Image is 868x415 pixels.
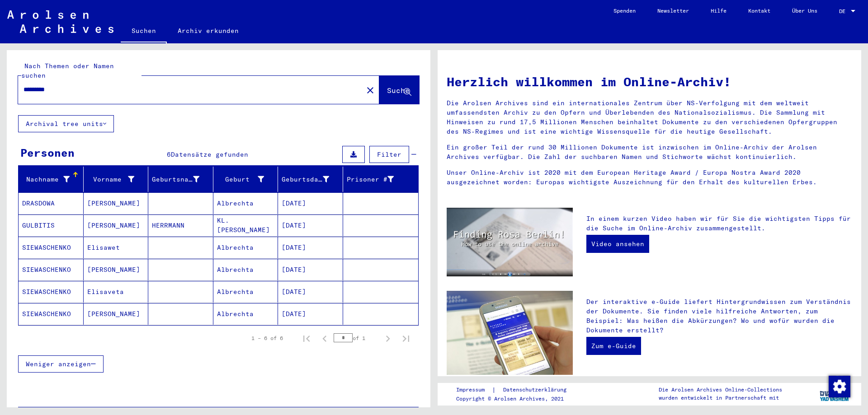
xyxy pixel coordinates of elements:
[447,143,852,162] p: Ein großer Teil der rund 30 Millionen Dokumente ist inzwischen im Online-Archiv der Arolsen Archi...
[365,85,376,96] mat-icon: close
[152,172,213,187] div: Geburtsname
[818,382,852,405] img: yv_logo.png
[213,214,278,236] mat-cell: KL.[PERSON_NAME]
[19,303,84,325] mat-cell: SIEWASCHENKO
[586,214,852,233] p: In einem kurzen Video haben wir für Sie die wichtigsten Tipps für die Suche im Online-Archiv zusa...
[251,334,283,342] div: 1 – 6 of 6
[87,172,148,187] div: Vorname
[456,395,577,403] p: Copyright © Arolsen Archives, 2021
[213,259,278,280] mat-cell: Albrechta
[377,150,401,159] span: Filter
[278,281,343,303] mat-cell: [DATE]
[84,237,149,258] mat-cell: Elisawet
[316,329,334,347] button: Previous page
[7,10,113,33] img: Arolsen_neg.svg
[347,172,408,187] div: Prisoner #
[171,150,248,159] span: Datensätze gefunden
[297,329,316,347] button: First page
[278,167,343,192] mat-header-cell: Geburtsdatum
[839,8,849,14] span: DE
[213,281,278,303] mat-cell: Albrechta
[19,259,84,280] mat-cell: SIEWASCHENKO
[447,168,852,187] p: Unser Online-Archiv ist 2020 mit dem European Heritage Award / Europa Nostra Award 2020 ausgezeic...
[19,281,84,303] mat-cell: SIEWASCHENKO
[278,214,343,236] mat-cell: [DATE]
[447,208,573,276] img: video.jpg
[84,192,149,214] mat-cell: [PERSON_NAME]
[213,192,278,214] mat-cell: Albrechta
[217,172,278,187] div: Geburt‏
[369,146,409,163] button: Filter
[659,394,782,402] p: wurden entwickelt in Partnerschaft mit
[343,167,419,192] mat-header-cell: Prisoner #
[586,337,641,355] a: Zum e-Guide
[18,115,114,132] button: Archival tree units
[659,386,782,394] p: Die Arolsen Archives Online-Collections
[22,175,70,184] div: Nachname
[18,355,104,373] button: Weniger anzeigen
[167,150,171,159] span: 6
[347,175,394,184] div: Prisoner #
[84,303,149,325] mat-cell: [PERSON_NAME]
[456,385,577,395] div: |
[282,175,329,184] div: Geburtsdatum
[19,192,84,214] mat-cell: DRASDOWA
[84,167,149,192] mat-header-cell: Vorname
[447,291,573,375] img: eguide.jpg
[213,167,278,192] mat-header-cell: Geburt‏
[84,214,149,236] mat-cell: [PERSON_NAME]
[152,175,199,184] div: Geburtsname
[829,376,850,397] img: Zustimmung ändern
[397,329,415,347] button: Last page
[278,259,343,280] mat-cell: [DATE]
[213,303,278,325] mat-cell: Albrechta
[19,237,84,258] mat-cell: SIEWASCHENKO
[387,86,410,95] span: Suche
[121,20,167,43] a: Suchen
[20,145,75,161] div: Personen
[278,303,343,325] mat-cell: [DATE]
[84,259,149,280] mat-cell: [PERSON_NAME]
[278,237,343,258] mat-cell: [DATE]
[217,175,264,184] div: Geburt‏
[361,81,379,99] button: Clear
[447,72,852,91] h1: Herzlich willkommen im Online-Archiv!
[586,297,852,335] p: Der interaktive e-Guide liefert Hintergrundwissen zum Verständnis der Dokumente. Sie finden viele...
[379,329,397,347] button: Next page
[21,62,114,79] mat-label: Nach Themen oder Namen suchen
[22,172,83,187] div: Nachname
[379,76,419,104] button: Suche
[828,375,850,397] div: Zustimmung ändern
[278,192,343,214] mat-cell: [DATE]
[19,167,84,192] mat-header-cell: Nachname
[148,167,213,192] mat-header-cell: Geburtsname
[26,360,91,368] span: Weniger anzeigen
[456,385,492,395] a: Impressum
[282,172,343,187] div: Geburtsdatum
[496,385,577,395] a: Datenschutzerklärung
[213,237,278,258] mat-cell: Albrechta
[87,175,135,184] div: Vorname
[148,214,213,236] mat-cell: HERRMANN
[167,20,250,42] a: Archiv erkunden
[447,98,852,136] p: Die Arolsen Archives sind ein internationales Zentrum über NS-Verfolgung mit dem weltweit umfasse...
[84,281,149,303] mat-cell: Elisaveta
[19,214,84,236] mat-cell: GULBITIS
[586,235,649,253] a: Video ansehen
[334,334,379,342] div: of 1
